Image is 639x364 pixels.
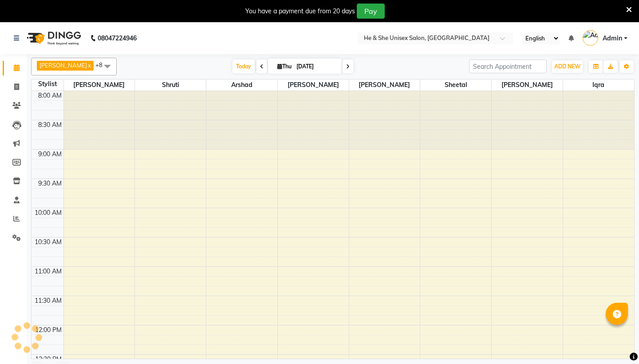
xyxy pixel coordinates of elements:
div: 11:30 AM [33,296,63,305]
span: Thu [275,63,294,70]
input: 2025-09-04 [294,60,338,73]
img: Admin [583,30,598,46]
span: Admin [603,34,622,43]
span: [PERSON_NAME] [64,79,135,91]
b: 08047224946 [98,26,137,51]
img: logo [23,26,83,51]
div: Stylist [32,79,63,89]
span: Shruti [135,79,206,91]
div: 10:00 AM [33,208,63,218]
div: 8:00 AM [36,91,63,100]
input: Search Appointment [469,59,547,73]
div: 9:00 AM [36,150,63,159]
span: [PERSON_NAME] [492,79,563,91]
div: 9:30 AM [36,179,63,188]
div: 11:00 AM [33,267,63,276]
span: Today [233,59,255,73]
div: 12:00 PM [33,325,63,335]
div: 10:30 AM [33,237,63,247]
span: ADD NEW [554,63,580,70]
span: [PERSON_NAME] [278,79,349,91]
span: Sheetal [420,79,491,91]
span: Arshad [206,79,277,91]
span: [PERSON_NAME] [39,62,87,69]
div: 12:30 PM [33,355,63,364]
a: x [87,62,91,69]
button: ADD NEW [552,60,583,73]
div: 8:30 AM [36,120,63,130]
span: +8 [95,61,109,68]
span: Iqra [563,79,634,91]
div: You have a payment due from 20 days [245,7,355,16]
button: Pay [357,4,385,19]
span: [PERSON_NAME] [349,79,420,91]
